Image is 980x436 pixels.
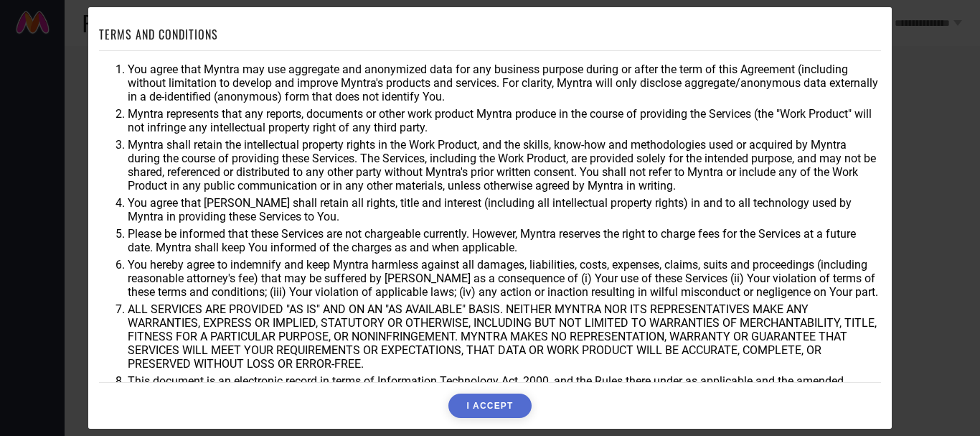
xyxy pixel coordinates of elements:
[128,258,881,299] li: You hereby agree to indemnify and keep Myntra harmless against all damages, liabilities, costs, e...
[128,374,881,415] li: This document is an electronic record in terms of Information Technology Act, 2000, and the Rules...
[448,394,531,418] button: I ACCEPT
[128,196,881,223] li: You agree that [PERSON_NAME] shall retain all rights, title and interest (including all intellect...
[128,107,881,134] li: Myntra represents that any reports, documents or other work product Myntra produce in the course ...
[99,26,218,43] h1: TERMS AND CONDITIONS
[128,302,881,371] li: ALL SERVICES ARE PROVIDED "AS IS" AND ON AN "AS AVAILABLE" BASIS. NEITHER MYNTRA NOR ITS REPRESEN...
[128,62,881,103] li: You agree that Myntra may use aggregate and anonymized data for any business purpose during or af...
[128,138,881,193] li: Myntra shall retain the intellectual property rights in the Work Product, and the skills, know-ho...
[128,227,881,254] li: Please be informed that these Services are not chargeable currently. However, Myntra reserves the...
